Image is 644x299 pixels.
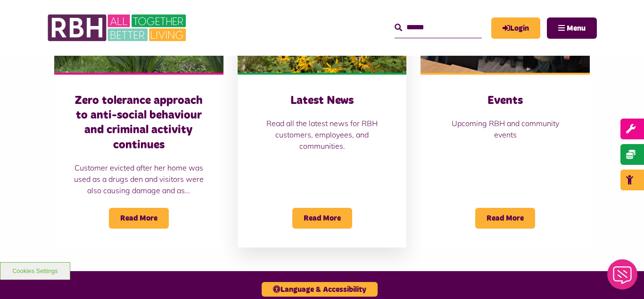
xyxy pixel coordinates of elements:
[475,208,535,229] span: Read More
[439,94,571,108] h3: Events
[256,94,388,108] h3: Latest News
[292,208,352,229] span: Read More
[262,282,378,297] button: Language & Accessibility
[602,256,644,299] iframe: Netcall Web Assistant for live chat
[73,94,205,153] h3: Zero tolerance approach to anti-social behaviour and criminal activity continues
[395,17,482,38] input: Search
[439,118,571,140] p: Upcoming RBH and community events
[547,17,597,39] button: Navigation
[567,25,586,32] span: Menu
[256,118,388,152] p: Read all the latest news for RBH customers, employees, and communities.
[73,162,205,196] p: Customer evicted after her home was used as a drugs den and visitors were also causing damage and...
[47,9,189,46] img: RBH
[491,17,540,39] a: MyRBH
[109,208,169,229] span: Read More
